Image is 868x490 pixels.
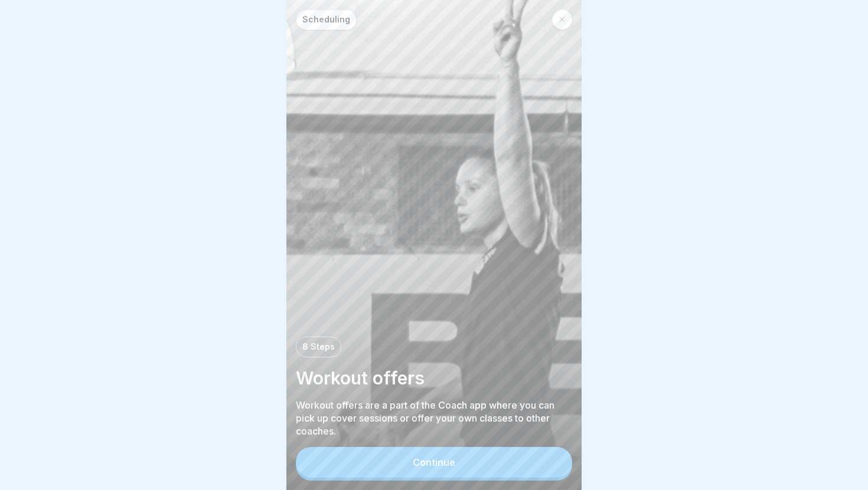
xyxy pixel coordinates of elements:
p: Scheduling [302,15,350,25]
div: Continue [413,457,455,468]
button: Continue [296,447,572,478]
p: Workout offers [296,367,572,389]
p: 8 Steps [302,342,335,352]
p: Workout offers are a part of the Coach app where you can pick up cover sessions or offer your own... [296,399,572,438]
